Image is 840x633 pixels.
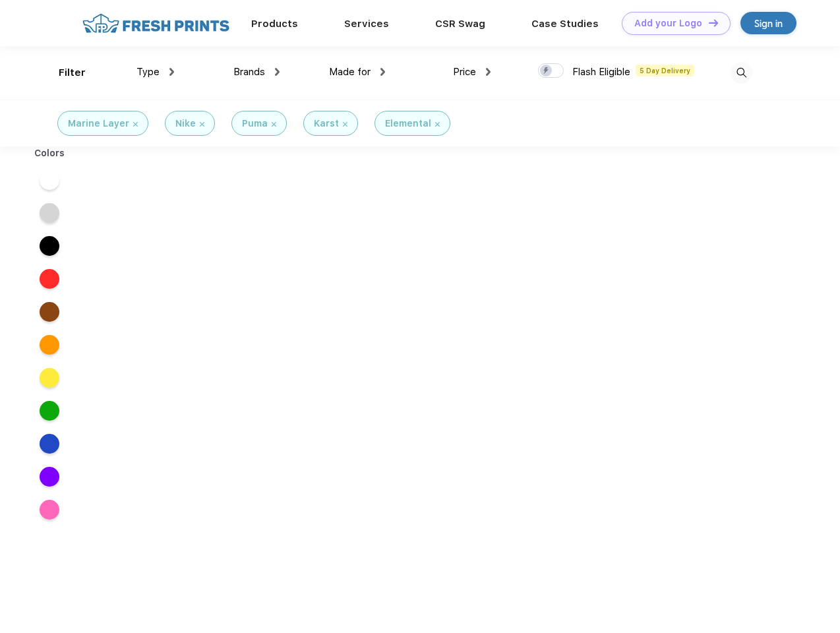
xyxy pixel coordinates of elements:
[314,117,339,131] div: Karst
[709,19,718,26] img: DT
[740,12,796,34] a: Sign in
[754,16,783,31] div: Sign in
[68,117,129,131] div: Marine Layer
[275,68,280,76] img: dropdown.png
[343,122,347,127] img: filter_cancel.svg
[731,62,752,84] img: desktop_search.svg
[634,18,702,29] div: Add your Logo
[344,18,389,30] a: Services
[329,66,371,78] span: Made for
[233,66,265,78] span: Brands
[453,66,476,78] span: Price
[133,122,138,127] img: filter_cancel.svg
[242,117,268,131] div: Puma
[572,66,630,78] span: Flash Eligible
[78,12,233,35] img: fo%20logo%202.webp
[435,18,485,30] a: CSR Swag
[251,18,298,30] a: Products
[200,122,204,127] img: filter_cancel.svg
[385,117,431,131] div: Elemental
[169,68,174,76] img: dropdown.png
[380,68,385,76] img: dropdown.png
[175,117,196,131] div: Nike
[136,66,160,78] span: Type
[24,146,75,160] div: Colors
[486,68,491,76] img: dropdown.png
[435,122,440,127] img: filter_cancel.svg
[272,122,276,127] img: filter_cancel.svg
[59,65,86,80] div: Filter
[636,65,694,76] span: 5 Day Delivery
